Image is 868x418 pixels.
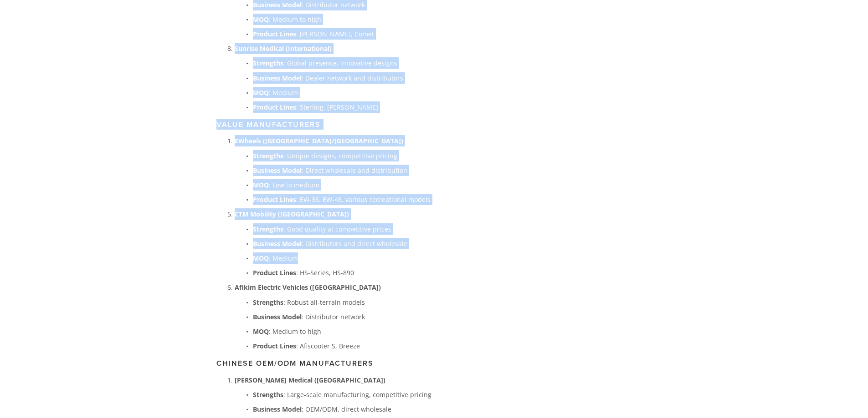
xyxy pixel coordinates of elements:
[253,15,269,24] strong: MOQ
[253,0,302,9] strong: Business Model
[253,181,269,189] strong: MOQ
[253,72,536,84] p: : Dealer network and distributors
[253,340,536,352] p: : Afiscooter S, Breeze
[253,88,269,97] strong: MOQ
[253,30,296,38] strong: Product Lines
[216,120,536,129] h3: Value Manufacturers
[253,389,536,400] p: : Large-scale manufacturing, competitive pricing
[253,342,296,350] strong: Product Lines
[253,298,283,307] strong: Strengths
[253,327,269,336] strong: MOQ
[235,136,403,145] strong: EWheels ([GEOGRAPHIC_DATA]/[GEOGRAPHIC_DATA])
[253,28,536,40] p: : [PERSON_NAME], Comet
[253,239,302,248] strong: Business Model
[253,326,536,337] p: : Medium to high
[253,311,536,322] p: : Distributor network
[253,268,296,277] strong: Product Lines
[253,403,536,415] p: : OEM/ODM, direct wholesale
[253,225,283,233] strong: Strengths
[253,101,536,113] p: : Sterling, [PERSON_NAME]
[253,103,296,111] strong: Product Lines
[253,14,536,25] p: : Medium to high
[253,194,536,205] p: : EW-36, EW-46, various recreational models
[253,166,302,175] strong: Business Model
[253,179,536,191] p: : Low to medium
[253,252,536,264] p: : Medium
[253,87,536,98] p: : Medium
[253,195,296,204] strong: Product Lines
[253,57,536,69] p: : Global presence, innovative designs
[235,210,349,218] strong: CTM Mobility ([GEOGRAPHIC_DATA])
[216,359,536,368] h3: Chinese OEM/ODM Manufacturers
[253,74,302,82] strong: Business Model
[253,254,269,262] strong: MOQ
[253,405,302,413] strong: Business Model
[235,283,381,292] strong: Afikim Electric Vehicles ([GEOGRAPHIC_DATA])
[253,151,283,160] strong: Strengths
[253,223,536,235] p: : Good quality at competitive prices
[235,44,332,53] strong: Sunrise Medical (International)
[253,390,283,399] strong: Strengths
[253,297,536,308] p: : Robust all-terrain models
[253,267,536,278] p: : HS-Series, HS-890
[235,376,385,384] strong: [PERSON_NAME] Medical ([GEOGRAPHIC_DATA])
[253,165,536,176] p: : Direct wholesale and distribution
[253,312,302,321] strong: Business Model
[253,238,536,249] p: : Distributors and direct wholesale
[253,150,536,161] p: : Unique designs, competitive pricing
[253,59,283,67] strong: Strengths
